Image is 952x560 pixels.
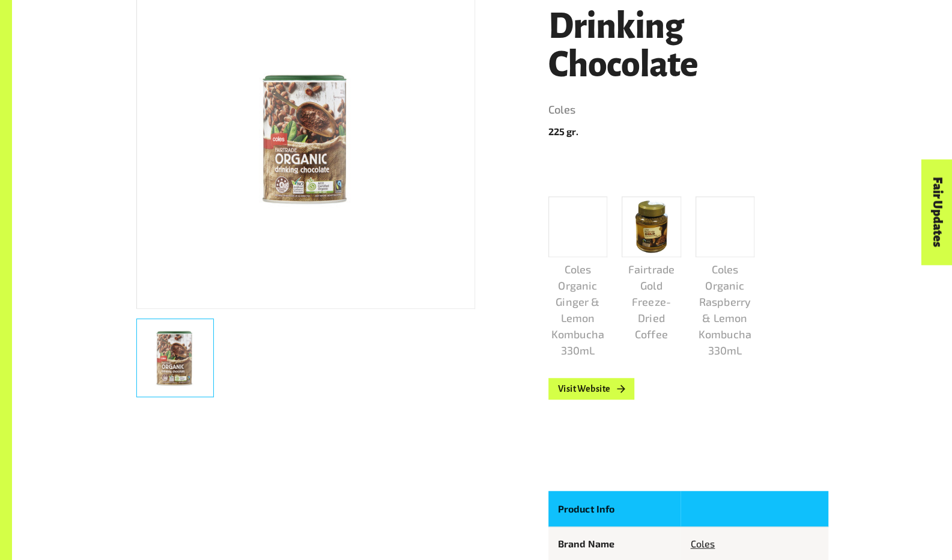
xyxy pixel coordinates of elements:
p: Coles Organic Ginger & Lemon Kombucha 330mL [548,261,608,359]
p: Coles Organic Raspberry & Lemon Kombucha 330mL [696,261,755,359]
a: Coles Organic Raspberry & Lemon Kombucha 330mL [696,196,755,359]
a: Coles [690,538,715,549]
a: Visit Website [548,378,635,400]
a: Fairtrade Gold Freeze-Dried Coffee [622,196,681,342]
p: Brand Name [558,537,672,551]
p: 225 gr. [548,124,828,139]
p: Product Info [558,501,672,517]
p: Fairtrade Gold Freeze-Dried Coffee [622,261,681,342]
a: Coles Organic Ginger & Lemon Kombucha 330mL [548,196,608,359]
a: Coles [548,100,828,120]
